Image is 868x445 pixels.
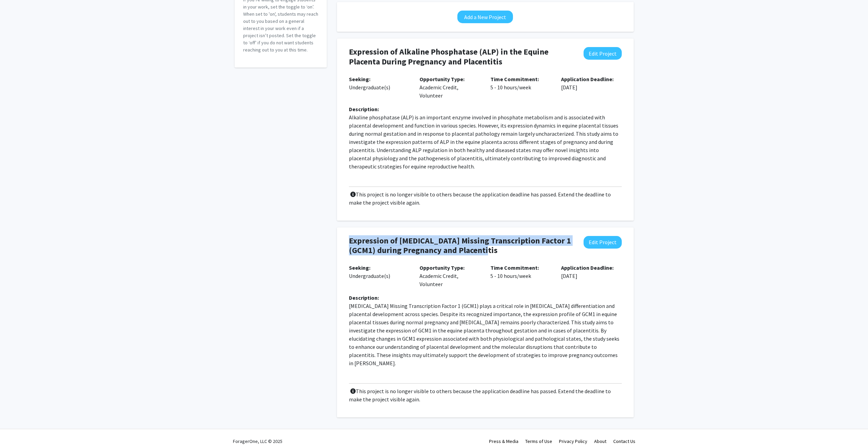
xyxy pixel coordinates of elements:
a: Contact Us [613,438,635,444]
p: Academic Credit, Volunteer [420,264,480,288]
a: About [594,438,606,444]
button: Add a New Project [457,11,513,23]
b: Time Commitment: [490,264,539,271]
h4: Expression of Alkaline Phosphatase (ALP) in the Equine Placenta During Pregnancy and Placentitis [349,47,573,67]
b: Application Deadline: [561,264,614,271]
p: Academic Credit, Volunteer [420,75,480,100]
a: Press & Media [489,438,518,444]
p: [DATE] [561,75,622,91]
p: This project is no longer visible to others because the application deadline has passed. Extend t... [349,387,622,403]
p: 5 - 10 hours/week [490,75,551,91]
iframe: Chat [5,414,29,440]
p: 5 - 10 hours/week [490,264,551,280]
b: Seeking: [349,264,370,271]
b: Opportunity Type: [420,76,465,83]
b: Time Commitment: [490,76,539,83]
a: Privacy Policy [559,438,587,444]
p: [DATE] [561,264,622,280]
p: Undergraduate(s) [349,75,410,91]
a: Terms of Use [525,438,552,444]
div: Description: [349,294,622,302]
h4: Expression of [MEDICAL_DATA] Missing Transcription Factor 1 (GCM1) during Pregnancy and Placentitis [349,236,573,256]
p: Alkaline phosphatase (ALP) is an important enzyme involved in phosphate metabolism and is associa... [349,113,622,170]
b: Application Deadline: [561,76,614,83]
p: This project is no longer visible to others because the application deadline has passed. Extend t... [349,190,622,207]
p: Undergraduate(s) [349,264,410,280]
b: Opportunity Type: [420,264,465,271]
p: [MEDICAL_DATA] Missing Transcription Factor 1 (GCM1) plays a critical role in [MEDICAL_DATA] diff... [349,302,622,367]
button: Edit Project [584,236,622,249]
b: Seeking: [349,76,370,83]
button: Edit Project [584,47,622,60]
div: Description: [349,105,622,113]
